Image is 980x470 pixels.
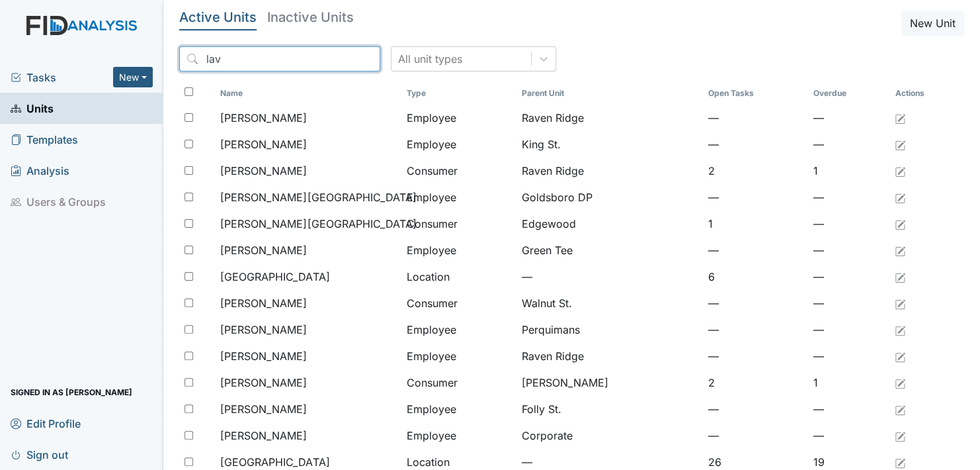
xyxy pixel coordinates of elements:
[220,295,307,311] span: [PERSON_NAME]
[808,131,890,158] td: —
[220,322,307,338] span: [PERSON_NAME]
[702,211,807,237] td: 1
[220,269,329,285] span: [GEOGRAPHIC_DATA]
[895,136,905,152] a: Edit
[401,237,516,263] td: Employee
[401,211,516,237] td: Consumer
[895,216,905,232] a: Edit
[808,263,890,290] td: —
[220,163,307,179] span: [PERSON_NAME]
[11,160,69,181] span: Analysis
[516,343,702,369] td: Raven Ridge
[401,316,516,343] td: Employee
[516,82,702,105] th: Toggle SortBy
[702,316,807,343] td: —
[220,189,416,205] span: [PERSON_NAME][GEOGRAPHIC_DATA]
[516,290,702,316] td: Walnut St.
[11,444,68,465] span: Sign out
[220,242,307,258] span: [PERSON_NAME]
[401,369,516,396] td: Consumer
[516,131,702,158] td: King St.
[808,422,890,449] td: —
[895,375,905,391] a: Edit
[267,11,354,24] h5: Inactive Units
[702,82,807,105] th: Toggle SortBy
[516,369,702,396] td: [PERSON_NAME]
[808,290,890,316] td: —
[895,322,905,338] a: Edit
[11,98,54,118] span: Units
[516,158,702,184] td: Raven Ridge
[220,110,307,126] span: [PERSON_NAME]
[808,184,890,211] td: —
[808,158,890,184] td: 1
[702,263,807,290] td: 6
[179,11,257,24] h5: Active Units
[516,396,702,422] td: Folly St.
[702,422,807,449] td: —
[702,105,807,131] td: —
[401,184,516,211] td: Employee
[895,454,905,470] a: Edit
[220,454,329,470] span: [GEOGRAPHIC_DATA]
[895,428,905,444] a: Edit
[220,136,307,152] span: [PERSON_NAME]
[220,348,307,364] span: [PERSON_NAME]
[11,129,78,150] span: Templates
[895,242,905,258] a: Edit
[895,401,905,417] a: Edit
[895,189,905,205] a: Edit
[220,375,307,391] span: [PERSON_NAME]
[11,70,113,85] a: Tasks
[516,316,702,343] td: Perquimans
[808,82,890,105] th: Toggle SortBy
[401,105,516,131] td: Employee
[808,369,890,396] td: 1
[398,51,462,67] div: All unit types
[401,158,516,184] td: Consumer
[702,396,807,422] td: —
[11,382,132,402] span: Signed in as [PERSON_NAME]
[516,211,702,237] td: Edgewood
[401,422,516,449] td: Employee
[895,295,905,311] a: Edit
[401,131,516,158] td: Employee
[895,163,905,179] a: Edit
[895,269,905,285] a: Edit
[895,348,905,364] a: Edit
[895,110,905,126] a: Edit
[702,237,807,263] td: —
[702,158,807,184] td: 2
[808,316,890,343] td: —
[516,237,702,263] td: Green Tee
[220,401,307,417] span: [PERSON_NAME]
[702,369,807,396] td: 2
[516,263,702,290] td: —
[808,396,890,422] td: —
[184,87,193,96] input: Toggle All Rows Selected
[889,82,956,105] th: Actions
[401,343,516,369] td: Employee
[702,184,807,211] td: —
[808,105,890,131] td: —
[401,396,516,422] td: Employee
[808,237,890,263] td: —
[808,211,890,237] td: —
[516,422,702,449] td: Corporate
[401,290,516,316] td: Consumer
[179,46,380,71] input: Search...
[516,184,702,211] td: Goldsboro DP
[516,105,702,131] td: Raven Ridge
[401,82,516,105] th: Toggle SortBy
[220,428,307,444] span: [PERSON_NAME]
[808,343,890,369] td: —
[401,263,516,290] td: Location
[702,290,807,316] td: —
[220,216,416,232] span: [PERSON_NAME][GEOGRAPHIC_DATA]
[11,413,81,434] span: Edit Profile
[702,343,807,369] td: —
[215,82,401,105] th: Toggle SortBy
[901,11,964,36] button: New Unit
[702,131,807,158] td: —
